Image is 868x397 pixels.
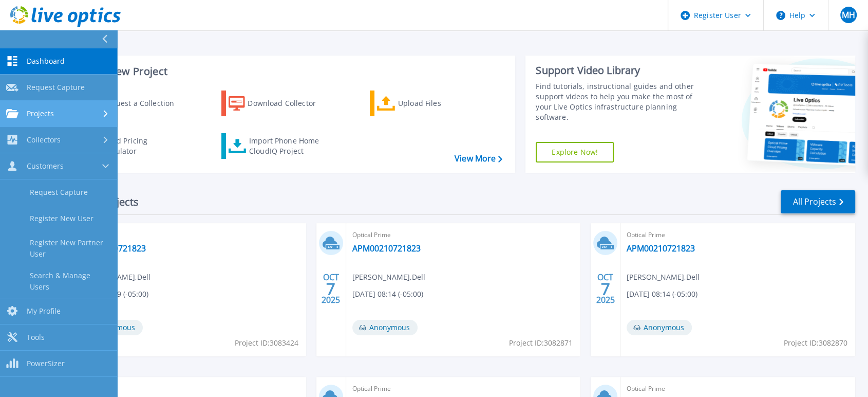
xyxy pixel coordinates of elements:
[102,93,184,114] div: Request a Collection
[27,359,65,368] span: PowerSizer
[455,154,502,164] a: View More
[536,64,703,77] div: Support Video Library
[73,91,187,116] a: Request a Collection
[27,135,61,145] span: Collectors
[321,270,341,308] div: OCT 2025
[27,109,54,118] span: Projects
[73,133,187,159] a: Cloud Pricing Calculator
[596,270,615,308] div: OCT 2025
[352,320,418,335] span: Anonymous
[352,243,421,254] a: APM00210721823
[78,229,300,241] span: Optical Prime
[78,383,300,394] span: Optical Prime
[101,136,183,156] div: Cloud Pricing Calculator
[352,272,425,283] span: [PERSON_NAME] , Dell
[248,93,330,114] div: Download Collector
[601,284,610,293] span: 7
[627,229,849,241] span: Optical Prime
[27,333,45,342] span: Tools
[235,337,298,349] span: Project ID: 3083424
[627,243,695,254] a: APM00210721823
[627,288,697,300] span: [DATE] 08:14 (-05:00)
[841,11,855,19] span: MH
[536,81,703,122] div: Find tutorials, instructional guides and other support videos to help you make the most of your L...
[27,161,64,171] span: Customers
[627,272,700,283] span: [PERSON_NAME] , Dell
[627,383,849,394] span: Optical Prime
[27,306,61,316] span: My Profile
[536,142,614,163] a: Explore Now!
[627,320,692,335] span: Anonymous
[352,383,575,394] span: Optical Prime
[27,57,65,66] span: Dashboard
[370,91,484,116] a: Upload Files
[352,288,423,300] span: [DATE] 08:14 (-05:00)
[781,190,855,213] a: All Projects
[784,337,847,349] span: Project ID: 3082870
[73,66,502,77] h3: Start a New Project
[509,337,573,349] span: Project ID: 3082871
[221,91,336,116] a: Download Collector
[398,93,480,114] div: Upload Files
[352,229,575,241] span: Optical Prime
[249,136,329,156] div: Import Phone Home CloudIQ Project
[326,284,335,293] span: 7
[27,83,85,92] span: Request Capture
